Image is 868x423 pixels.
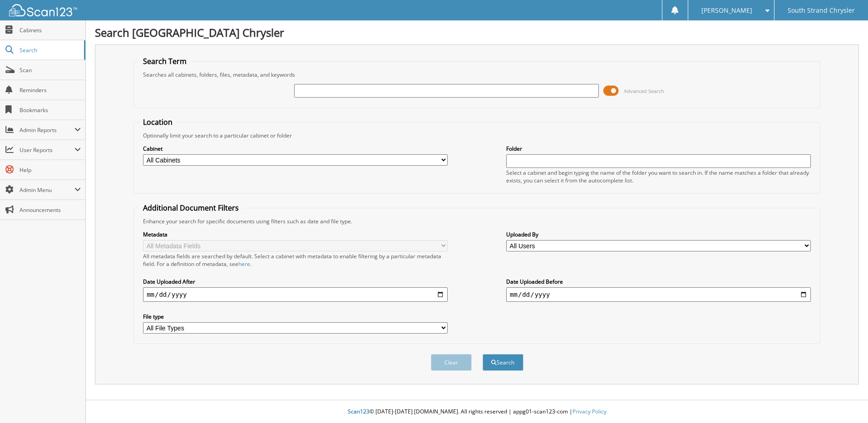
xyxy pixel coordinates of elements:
iframe: Chat Widget [823,379,868,423]
span: Advanced Search [624,88,664,94]
span: Scan [20,66,81,74]
label: File type [143,313,448,320]
span: Bookmarks [20,106,81,114]
span: Reminders [20,86,81,94]
span: Admin Menu [20,186,74,194]
legend: Search Term [138,56,191,66]
label: Date Uploaded Before [506,278,811,285]
label: Metadata [143,231,448,238]
span: South Strand Chrysler [788,8,855,13]
span: Scan123 [348,408,370,415]
span: Admin Reports [20,126,74,134]
input: end [506,287,811,302]
div: Enhance your search for specific documents using filters such as date and file type. [138,217,815,225]
span: Cabinets [20,26,81,34]
button: Search [483,354,523,371]
input: start [143,287,448,302]
legend: Additional Document Filters [138,203,243,213]
span: [PERSON_NAME] [701,8,752,13]
img: scan123-logo-white.svg [9,4,77,16]
span: Search [20,46,79,54]
button: Clear [431,354,472,371]
span: User Reports [20,146,74,154]
div: Select a cabinet and begin typing the name of the folder you want to search in. If the name match... [506,169,811,184]
div: Searches all cabinets, folders, files, metadata, and keywords [138,71,815,79]
span: Help [20,166,81,174]
div: All metadata fields are searched by default. Select a cabinet with metadata to enable filtering b... [143,252,448,268]
label: Folder [506,145,811,152]
label: Cabinet [143,145,448,152]
span: Announcements [20,206,81,214]
h1: Search [GEOGRAPHIC_DATA] Chrysler [95,25,859,40]
label: Date Uploaded After [143,278,448,285]
a: Privacy Policy [572,408,607,415]
div: Optionally limit your search to a particular cabinet or folder [138,132,815,139]
div: © [DATE]-[DATE] [DOMAIN_NAME]. All rights reserved | appg01-scan123-com | [86,401,868,423]
legend: Location [138,117,177,127]
a: here [238,260,250,268]
label: Uploaded By [506,231,811,238]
